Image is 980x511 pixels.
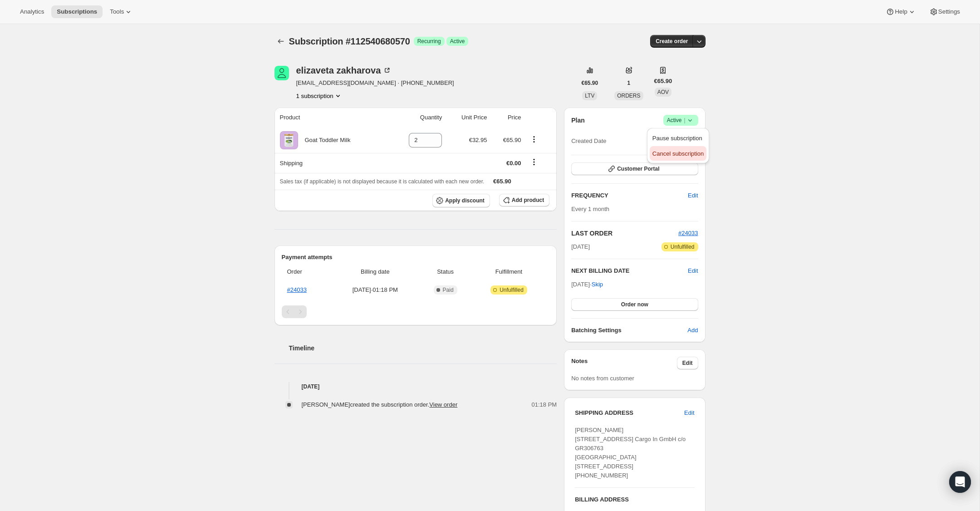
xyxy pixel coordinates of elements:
[289,344,557,353] h2: Timeline
[503,137,521,143] span: €65.90
[677,357,698,369] button: Edit
[682,323,703,338] button: Add
[571,375,634,382] span: No notes from customer
[51,5,103,18] button: Subscriptions
[571,116,585,125] h2: Plan
[650,35,693,48] button: Create order
[450,38,465,45] span: Active
[621,301,648,308] span: Order now
[924,5,965,18] button: Settings
[880,5,921,18] button: Help
[678,230,698,236] a: #24033
[15,5,49,18] button: Analytics
[57,8,97,15] span: Subscriptions
[622,77,636,89] button: 1
[571,298,698,311] button: Order now
[592,280,603,289] span: Skip
[582,79,598,87] span: €65.90
[417,38,441,45] span: Recurring
[688,266,698,275] button: Edit
[617,93,640,99] span: ORDERS
[667,116,695,125] span: Active
[895,8,907,15] span: Help
[687,326,698,335] span: Add
[527,134,541,144] button: Product actions
[532,400,557,409] span: 01:18 PM
[302,401,458,408] span: [PERSON_NAME] created the subscription order.
[422,267,468,276] span: Status
[527,157,541,167] button: Shipping actions
[432,194,490,207] button: Apply discount
[289,36,410,46] span: Subscription #112540680570
[656,38,688,45] span: Create order
[652,135,702,142] span: Pause subscription
[333,267,417,276] span: Billing date
[445,108,490,128] th: Unit Price
[575,495,694,504] h3: BILLING ADDRESS
[654,77,672,86] span: €65.90
[282,262,331,282] th: Order
[274,382,557,391] h4: [DATE]
[585,93,594,99] span: LTV
[474,267,544,276] span: Fulfillment
[506,160,521,167] span: €0.00
[499,194,549,206] button: Add product
[571,357,677,369] h3: Notes
[949,471,971,493] div: Open Intercom Messenger
[576,77,604,89] button: €65.90
[500,286,524,294] span: Unfulfilled
[682,188,703,203] button: Edit
[575,427,686,479] span: [PERSON_NAME] [STREET_ADDRESS] Cargo In GmbH c/o GR306763 [GEOGRAPHIC_DATA][STREET_ADDRESS] [PHON...
[429,401,457,408] a: View order
[627,79,631,87] span: 1
[679,406,700,420] button: Edit
[684,408,694,418] span: Edit
[490,108,524,128] th: Price
[20,8,44,15] span: Analytics
[650,146,706,161] button: Cancel subscription
[571,206,609,212] span: Every 1 month
[280,131,298,149] img: product img
[443,286,454,294] span: Paid
[571,266,688,275] h2: NEXT BILLING DATE
[280,178,485,185] span: Sales tax (if applicable) is not displayed because it is calculated with each new order.
[110,8,124,15] span: Tools
[575,408,684,418] h3: SHIPPING ADDRESS
[445,197,485,204] span: Apply discount
[493,178,511,185] span: €65.90
[469,137,487,143] span: €32.95
[650,131,706,145] button: Pause subscription
[282,253,550,262] h2: Payment attempts
[512,197,544,204] span: Add product
[657,89,669,95] span: AOV
[571,242,590,251] span: [DATE]
[682,359,693,367] span: Edit
[298,136,351,145] div: Goat Toddler Milk
[296,79,454,88] span: [EMAIL_ADDRESS][DOMAIN_NAME] · [PHONE_NUMBER]
[274,108,389,128] th: Product
[274,35,287,48] button: Subscriptions
[571,137,606,146] span: Created Date
[652,150,704,157] span: Cancel subscription
[938,8,960,15] span: Settings
[571,326,687,335] h6: Batching Settings
[389,108,445,128] th: Quantity
[571,281,603,288] span: [DATE] ·
[282,305,550,318] nav: Pagination
[571,162,698,175] button: Customer Portal
[333,285,417,295] span: [DATE] · 01:18 PM
[617,165,659,172] span: Customer Portal
[571,229,678,238] h2: LAST ORDER
[274,66,289,80] span: elizaveta zakharova
[571,191,688,200] h2: FREQUENCY
[287,286,307,293] a: #24033
[586,277,608,292] button: Skip
[296,91,343,100] button: Product actions
[678,229,698,238] button: #24033
[296,66,392,75] div: elizaveta zakharova
[104,5,138,18] button: Tools
[671,243,695,251] span: Unfulfilled
[684,117,685,124] span: |
[274,153,389,173] th: Shipping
